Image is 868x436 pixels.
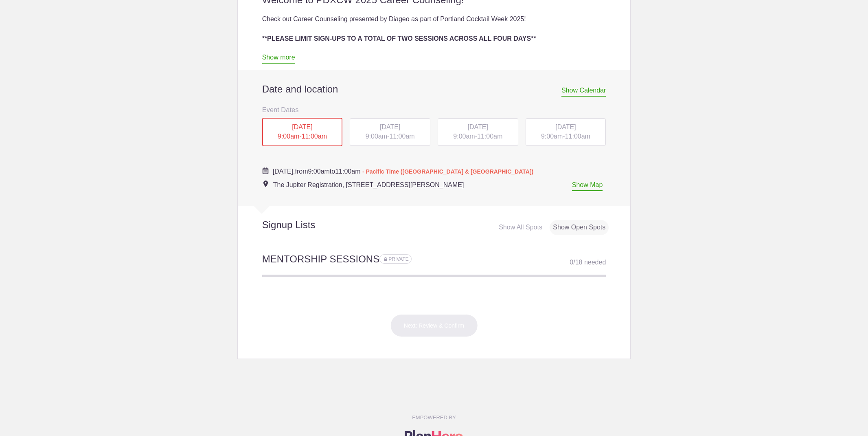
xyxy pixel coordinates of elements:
span: [DATE], [273,168,295,175]
button: [DATE] 9:00am-11:00am [262,117,343,147]
span: - Pacific Time ([GEOGRAPHIC_DATA] & [GEOGRAPHIC_DATA]) [362,168,533,175]
button: [DATE] 9:00am-11:00am [525,118,607,146]
span: [DATE] [468,123,488,130]
a: Show Map [572,181,603,191]
div: - [526,118,606,146]
div: - [350,118,430,146]
div: - [438,118,518,146]
h2: MENTORSHIP SESSIONS [262,252,606,275]
span: [DATE] [380,123,400,130]
h3: Event Dates [262,103,606,116]
span: 9:00am [453,133,475,140]
span: 11:00am [477,133,502,140]
div: Check out Career Counseling presented by Diageo as part of Portland Cocktail Week 2025! [262,14,606,24]
span: 9:00am [278,133,299,140]
span: 11:00am [565,133,590,140]
small: EMPOWERED BY [412,414,456,421]
span: The Jupiter Registration, [STREET_ADDRESS][PERSON_NAME] [273,181,464,188]
div: 0 18 needed [570,256,606,269]
h2: Date and location [262,83,606,95]
img: Event location [263,181,268,187]
span: 11:00am [389,133,414,140]
button: [DATE] 9:00am-11:00am [349,118,431,146]
span: PRIVATE [388,256,409,262]
div: We are trying to accommodate as many folks as possible to get the opportunity to connect with a m... [262,44,606,63]
span: 9:00am [308,168,329,175]
button: Next: Review & Confirm [390,314,478,337]
span: [DATE] [292,123,312,130]
h2: Signup Lists [238,219,369,231]
span: 11:00am [335,168,360,175]
span: / [573,259,575,266]
span: Show Calendar [561,87,606,97]
img: Cal purple [262,167,269,174]
span: [DATE] [555,123,576,130]
strong: **PLEASE LIMIT SIGN-UPS TO A TOTAL OF TWO SESSIONS ACROSS ALL FOUR DAYS** [262,35,536,42]
img: Lock [384,257,387,261]
div: - [262,118,343,146]
div: Show Open Spots [550,220,609,235]
span: from to [273,168,534,175]
span: Sign ups for this sign up list are private. Your sign up will be visible only to you and the even... [384,256,409,262]
span: 9:00am [366,133,387,140]
div: Show All Spots [495,220,546,235]
a: Show more [262,54,295,64]
span: 9:00am [541,133,563,140]
button: [DATE] 9:00am-11:00am [437,118,519,146]
span: 11:00am [302,133,327,140]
